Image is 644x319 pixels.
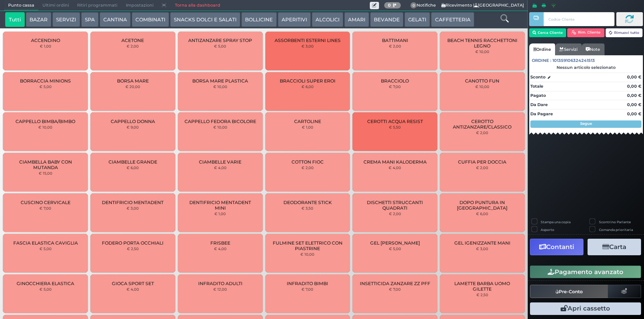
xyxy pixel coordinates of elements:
[73,0,121,11] span: Ritiri programmati
[213,125,227,129] small: € 10,00
[287,281,328,286] span: INFRADITO BIMBI
[302,206,313,210] small: € 3,50
[404,12,430,27] button: GELATI
[367,119,423,124] span: CEROTTI ACQUA RESIST
[188,38,252,43] span: ANTIZANZARE SPRAY STOP
[606,28,643,37] button: Rimuovi tutto
[39,206,51,210] small: € 7,00
[359,200,431,211] span: DISCHETTI STRUCCANTI QUADRATI
[302,125,313,129] small: € 1,00
[17,281,74,286] span: GINOCCHIERA ELASTICA
[370,240,420,246] span: GEL [PERSON_NAME]
[541,220,571,224] label: Stampa una copia
[360,281,430,286] span: INSETTICIDA ZANZARE ZZ PFF
[9,159,82,170] span: CIAMBELLA BABY CON MUTANDA
[302,44,314,48] small: € 3,00
[127,44,139,48] small: € 2,00
[127,246,139,251] small: € 2,50
[241,12,276,27] button: BOLLICINE
[530,302,641,315] button: Apri cassetto
[81,12,99,27] button: SPA
[275,38,341,43] span: ASSORBENTI ESTERNI LINES
[544,12,614,26] input: Codice Cliente
[599,220,631,224] label: Scontrino Parlante
[102,200,163,205] span: DENTIFRICIO MENTADENT
[20,78,71,84] span: BORRACCIA MINIONS
[312,12,343,27] button: ALCOLICI
[541,227,554,232] label: Asporto
[294,119,321,124] span: CARTOLINE
[446,281,519,292] span: LAMETTE BARBA UOMO GILETTE
[588,239,641,255] button: Carta
[40,44,51,48] small: € 1,00
[530,74,545,80] strong: Sconto
[465,78,499,84] span: CANOTTO FUN
[100,12,131,27] button: CANTINA
[530,266,641,278] button: Pagamento avanzato
[278,12,311,27] button: APERITIVI
[38,125,52,129] small: € 10,00
[567,28,605,37] button: Rim. Cliente
[389,246,401,251] small: € 5,00
[529,28,566,37] button: Cerca Cliente
[458,159,506,165] span: CUFFIA PER DOCCIA
[431,12,474,27] button: CAFFETTERIA
[192,78,248,84] span: BORSA MARE PLASTICA
[389,84,401,89] small: € 7,00
[530,102,548,107] strong: Da Dare
[127,165,139,170] small: € 6,00
[26,12,51,27] button: BAZAR
[39,287,52,291] small: € 5,00
[31,38,60,43] span: ACCENDINO
[184,200,256,211] span: DENTIFRICIO MENTADENT MINI
[582,43,604,55] a: Note
[475,84,489,89] small: € 10,00
[476,246,488,251] small: € 3,00
[280,78,335,84] span: BRACCIOLI SUPER EROI
[627,102,641,107] strong: 0,00 €
[21,200,70,205] span: CUSCINO CERVICALE
[475,49,489,54] small: € 10,00
[52,12,80,27] button: SERVIZI
[122,0,158,11] span: Impostazioni
[388,3,391,8] b: 0
[446,38,519,49] span: BEACH TENNIS RACCHETTONI LEGNO
[39,171,52,175] small: € 15,00
[382,38,408,43] span: BATTIMANI
[117,78,149,84] span: BORSA MARE
[302,287,313,291] small: € 7,00
[627,84,641,89] strong: 0,00 €
[364,159,427,165] span: CREMA MANI KALODERMA
[446,119,519,130] span: CEROTTO ANTIZANZARE/CLASSICO
[529,43,555,55] a: Ordine
[410,2,417,9] span: 0
[627,74,641,80] strong: 0,00 €
[213,287,227,291] small: € 12,00
[370,12,403,27] button: BEVANDE
[127,287,139,291] small: € 4,00
[389,211,401,216] small: € 2,00
[627,93,641,98] strong: 0,00 €
[530,239,583,255] button: Contanti
[112,281,154,286] span: GIOCA SPORT SET
[170,12,240,27] button: SNACKS DOLCI E SALATI
[530,84,543,89] strong: Totale
[132,12,169,27] button: COMBINATI
[580,121,592,126] strong: Segue
[38,0,73,11] span: Ultimi ordini
[210,240,230,246] span: FRISBEE
[599,227,633,232] label: Comanda prioritaria
[529,65,643,70] div: Nessun articolo selezionato
[102,240,163,246] span: FODERO PORTA OCCHIALI
[530,93,546,98] strong: Pagato
[4,0,38,11] span: Punto cassa
[302,84,314,89] small: € 6,00
[199,159,241,165] span: CIAMBELLE VARIE
[476,292,488,297] small: € 2,50
[39,246,52,251] small: € 5,00
[214,246,227,251] small: € 4,00
[171,0,224,11] a: Torna alla dashboard
[381,78,409,84] span: BRACCIOLO
[214,44,226,48] small: € 5,00
[555,43,582,55] a: Servizi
